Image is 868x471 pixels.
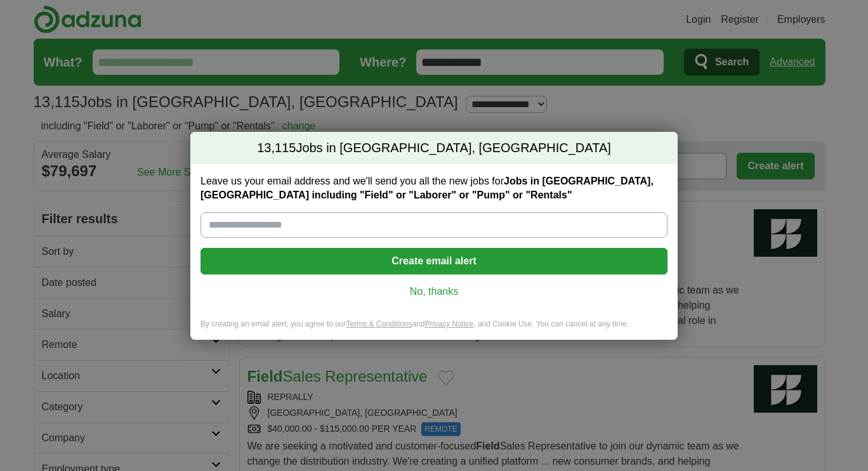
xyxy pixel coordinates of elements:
[211,285,657,299] a: No, thanks
[425,319,474,328] a: Privacy Notice
[190,132,678,165] h2: Jobs in [GEOGRAPHIC_DATA], [GEOGRAPHIC_DATA]
[346,319,412,328] a: Terms & Conditions
[201,174,667,202] label: Leave us your email address and we'll send you all the new jobs for
[190,319,678,340] div: By creating an email alert, you agree to our and , and Cookie Use. You can cancel at any time.
[257,139,296,157] span: 13,115
[201,248,667,274] button: Create email alert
